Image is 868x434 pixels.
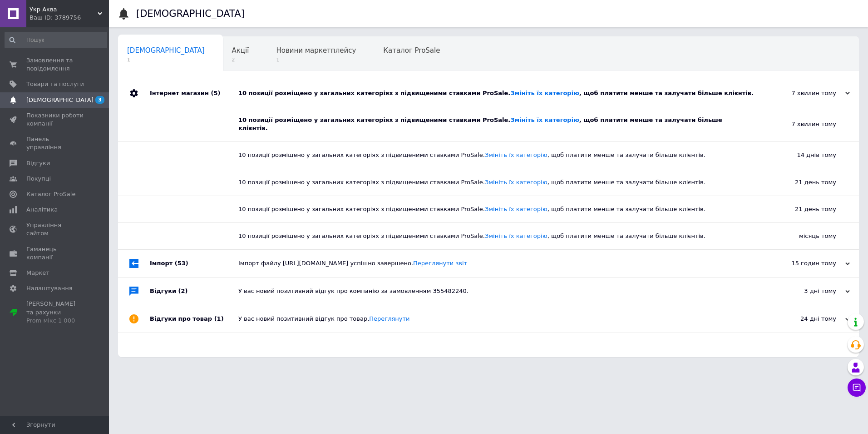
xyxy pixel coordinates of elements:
[485,206,547,212] a: Змініть їх категорію
[26,175,51,183] span: Покупці
[238,315,759,323] div: У вас новий позитивний відгук про товар.
[745,196,859,222] div: 21 день тому
[485,151,547,158] a: Змініть їх категорію
[745,169,859,196] div: 21 день тому
[214,315,224,322] span: (1)
[175,260,188,267] span: (53)
[26,221,84,237] span: Управління сайтом
[232,46,249,55] span: Акції
[26,135,84,151] span: Панель управління
[238,232,745,240] div: 10 позиції розміщено у загальних категоріях з підвищеними ставками ProSale. , щоб платити менше т...
[26,159,50,167] span: Відгуки
[238,205,745,213] div: 10 позиції розміщено у загальних категоріях з підвищеними ставками ProSale. , щоб платити менше т...
[127,46,205,55] span: [DEMOGRAPHIC_DATA]
[238,151,745,159] div: 10 позиції розміщено у загальних категоріях з підвищеними ставками ProSale. , щоб платити менше т...
[26,245,84,262] span: Гаманець компанії
[759,259,850,267] div: 15 годин тому
[759,89,850,97] div: 7 хвилин тому
[26,269,49,277] span: Маркет
[26,190,75,198] span: Каталог ProSale
[369,315,409,322] a: Переглянути
[5,32,107,48] input: Пошук
[95,96,104,104] span: 3
[848,378,866,397] button: Чат з покупцем
[745,107,859,141] div: 7 хвилин тому
[26,317,84,325] div: Prom мікс 1 000
[759,315,850,323] div: 24 дні тому
[238,116,745,132] div: 10 позиції розміщено у загальних категоріях з підвищеними ставками ProSale. , щоб платити менше т...
[211,90,220,96] span: (5)
[485,232,547,239] a: Змініть їх категорію
[150,278,238,305] div: Відгуки
[745,223,859,249] div: місяць тому
[26,300,84,325] span: [PERSON_NAME] та рахунки
[413,260,467,267] a: Переглянути звіт
[150,250,238,277] div: Імпорт
[276,56,356,63] span: 1
[238,259,759,267] div: Імпорт файлу [URL][DOMAIN_NAME] успішно завершено.
[150,305,238,333] div: Відгуки про товар
[485,179,547,186] a: Змініть їх категорію
[26,111,84,128] span: Показники роботи компанії
[26,206,58,214] span: Аналітика
[510,90,579,96] a: Змініть їх категорію
[383,46,440,55] span: Каталог ProSale
[745,142,859,168] div: 14 днів тому
[759,287,850,295] div: 3 дні тому
[150,80,238,107] div: Інтернет магазин
[276,46,356,55] span: Новини маркетплейсу
[238,178,745,187] div: 10 позиції розміщено у загальних категоріях з підвищеними ставками ProSale. , щоб платити менше т...
[26,284,73,293] span: Налаштування
[136,8,245,19] h1: [DEMOGRAPHIC_DATA]
[232,56,249,63] span: 2
[30,14,109,22] div: Ваш ID: 3789756
[26,96,94,104] span: [DEMOGRAPHIC_DATA]
[127,56,205,63] span: 1
[238,89,759,97] div: 10 позиції розміщено у загальних категоріях з підвищеними ставками ProSale. , щоб платити менше т...
[238,287,759,295] div: У вас новий позитивний відгук про компанію за замовленням 355482240.
[26,56,84,73] span: Замовлення та повідомлення
[26,80,84,88] span: Товари та послуги
[178,288,188,294] span: (2)
[30,5,98,14] span: Укр Аква
[510,116,579,123] a: Змініть їх категорію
